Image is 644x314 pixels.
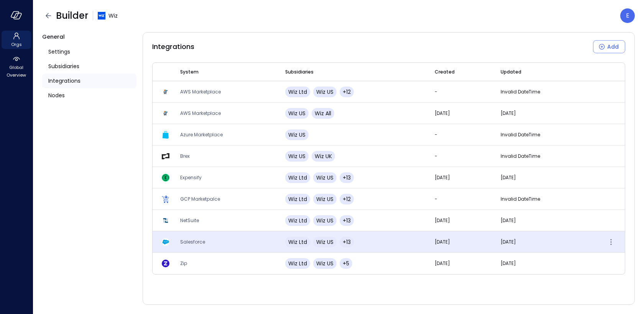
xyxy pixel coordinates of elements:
span: [DATE] [435,217,450,224]
span: - [435,88,437,95]
span: Subsidiaries [48,62,79,70]
span: Invalid DateTime [501,153,540,159]
img: NetSuite [162,217,169,224]
img: Brex [162,152,169,160]
span: AWS Marketplace [180,88,221,95]
img: AWS Marketplace [162,110,169,117]
span: [DATE] [435,174,450,181]
span: Wiz Ltd [288,88,307,96]
span: Invalid DateTime [501,131,540,138]
span: Wiz Ltd [288,238,307,246]
span: Settings [48,47,70,56]
span: +5 [343,260,349,267]
a: Settings [42,44,136,59]
span: +13 [343,174,351,182]
span: [DATE] [501,110,516,116]
span: Wiz Ltd [288,195,307,203]
span: Wiz US [316,174,333,182]
img: Expensify [162,174,169,182]
span: Expensify [180,174,202,181]
span: Orgs [11,41,22,48]
span: Azure Marketplace [180,131,223,138]
span: Global Overview [5,64,28,79]
img: cfcvbyzhwvtbhao628kj [98,12,105,20]
span: General [42,33,65,41]
img: Zip [162,260,169,267]
span: [DATE] [501,217,516,224]
span: Subsidiaries [285,68,314,76]
span: Wiz All [315,110,331,117]
span: +13 [343,238,351,246]
span: Integrations [152,42,194,52]
span: [DATE] [435,260,450,267]
span: Invalid DateTime [501,196,540,202]
span: [DATE] [435,110,450,116]
span: GCP Marketpalce [180,196,220,202]
span: Wiz Ltd [288,174,307,182]
a: Nodes [42,88,136,103]
a: Integrations [42,74,136,88]
span: Wiz US [316,238,333,246]
span: +12 [343,88,351,96]
button: Add [593,40,625,53]
span: Wiz Ltd [288,217,307,224]
p: E [626,11,629,20]
span: [DATE] [435,239,450,245]
a: Subsidiaries [42,59,136,74]
span: Nodes [48,91,65,100]
span: - [435,131,437,138]
span: Wiz US [316,217,333,224]
img: Azure Marketplace [162,131,169,139]
div: Eleanor Yehudai [620,8,635,23]
div: Global Overview [2,54,31,80]
span: Wiz Ltd [288,260,307,267]
span: Wiz US [288,110,306,117]
span: Builder [56,10,88,22]
span: [DATE] [501,174,516,181]
span: Integrations [48,77,80,85]
span: - [435,153,437,159]
span: Brex [180,153,190,159]
span: NetSuite [180,217,199,224]
span: Wiz US [288,131,306,139]
div: Add New Integration [593,40,625,53]
img: Salesforce [162,238,169,246]
span: Salesforce [180,239,205,245]
span: Wiz UK [315,152,332,160]
span: +13 [343,217,351,224]
span: - [435,196,437,202]
span: Zip [180,260,187,267]
div: Add [607,42,619,52]
span: Invalid DateTime [501,88,540,95]
span: Wiz US [316,260,333,267]
span: +12 [343,195,351,203]
div: Orgs [2,31,31,49]
span: Wiz [108,11,118,20]
span: Wiz US [316,195,333,203]
span: System [180,68,199,76]
span: [DATE] [501,239,516,245]
span: Updated [501,68,521,76]
button: more [606,237,616,247]
img: AWS Marketplace [162,88,169,96]
img: GCP Marketpalce [162,195,169,203]
span: Created [435,68,455,76]
span: Wiz US [316,88,333,96]
span: AWS Marketplace [180,110,221,116]
span: [DATE] [501,260,516,267]
span: Wiz US [288,152,306,160]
